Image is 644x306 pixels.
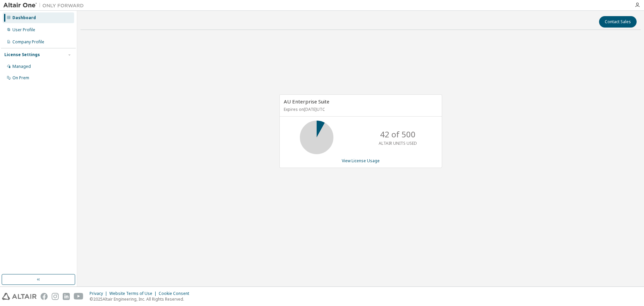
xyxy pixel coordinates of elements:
div: Dashboard [12,15,36,20]
div: Website Terms of Use [109,291,159,296]
p: © 2025 Altair Engineering, Inc. All Rights Reserved. [90,296,193,302]
span: AU Enterprise Suite [284,98,329,105]
img: instagram.svg [52,293,59,300]
div: Company Profile [12,39,44,45]
a: View License Usage [342,158,380,164]
div: Managed [12,64,31,69]
p: ALTAIR UNITS USED [379,140,417,146]
div: License Settings [4,52,40,57]
div: User Profile [12,27,35,33]
img: facebook.svg [41,293,48,300]
div: On Prem [12,75,29,81]
div: Privacy [90,291,109,296]
img: Altair One [3,2,87,9]
img: linkedin.svg [63,293,70,300]
img: youtube.svg [74,293,84,300]
div: Cookie Consent [159,291,193,296]
p: Expires on [DATE] UTC [284,106,436,112]
p: 42 of 500 [380,129,416,140]
button: Contact Sales [599,16,637,28]
img: altair_logo.svg [2,293,37,300]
